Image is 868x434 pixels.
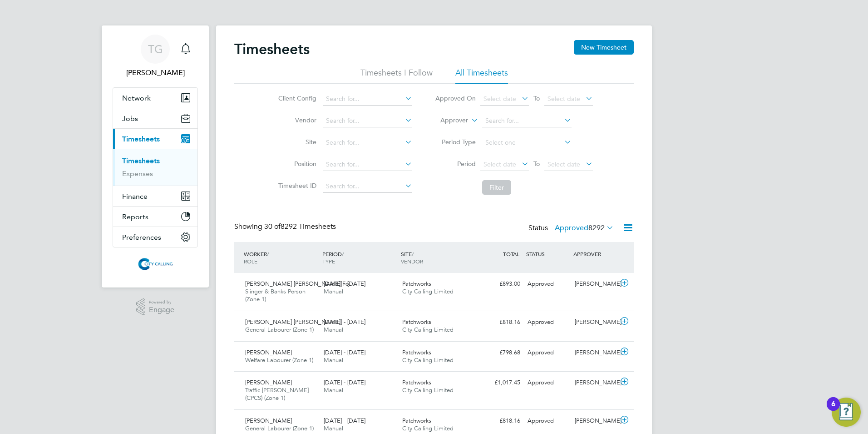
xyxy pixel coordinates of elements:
span: Timesheets [122,135,160,143]
nav: Main navigation [102,25,209,288]
label: Approver [427,116,468,125]
div: £818.16 [477,315,524,330]
a: Go to home page [113,257,198,271]
div: Showing [234,222,338,232]
div: £798.68 [477,345,524,360]
span: Select date [547,95,580,103]
li: All Timesheets [455,67,508,84]
span: Slinger & Banks Person (Zone 1) [245,288,306,303]
span: Select date [483,160,516,168]
input: Select one [482,136,572,149]
span: [DATE] - [DATE] [324,378,365,386]
input: Search for... [323,180,412,193]
span: City Calling Limited [402,288,454,295]
span: Patchworks [402,417,431,424]
button: Preferences [113,227,197,247]
span: 8292 [588,223,605,232]
span: City Calling Limited [402,326,454,333]
div: [PERSON_NAME] [571,345,618,360]
span: [PERSON_NAME] [PERSON_NAME] Fo… [245,280,355,288]
button: New Timesheet [574,40,634,55]
div: APPROVER [571,246,618,262]
div: [PERSON_NAME] [571,277,618,292]
button: Network [113,88,197,108]
span: Manual [324,326,343,333]
span: City Calling Limited [402,386,454,394]
li: Timesheets I Follow [360,67,433,84]
div: [PERSON_NAME] [571,414,618,429]
a: Powered byEngage [136,298,175,316]
span: Preferences [122,233,161,242]
div: SITE [399,246,477,269]
span: Manual [324,356,343,364]
span: [DATE] - [DATE] [324,348,365,356]
span: Welfare Labourer (Zone 1) [245,356,313,364]
span: City Calling Limited [402,424,454,432]
span: [PERSON_NAME] [245,378,292,386]
span: Toby Gibbs [113,67,198,78]
span: [DATE] - [DATE] [324,280,365,288]
label: Approved On [435,94,476,102]
span: To [531,92,542,104]
div: Status [528,222,616,235]
label: Site [276,138,316,146]
span: / [267,250,269,257]
span: Manual [324,288,343,295]
span: Jobs [122,114,138,123]
span: Finance [122,192,148,201]
label: Period Type [435,138,476,146]
span: [PERSON_NAME] [245,417,292,424]
span: VENDOR [401,257,423,265]
a: Expenses [122,169,153,178]
input: Search for... [323,115,412,127]
label: Timesheet ID [276,182,316,190]
label: Approved [555,223,614,232]
span: Traffic [PERSON_NAME] (CPCS) (Zone 1) [245,386,309,402]
span: TYPE [322,257,335,265]
button: Finance [113,186,197,206]
button: Timesheets [113,129,197,149]
div: STATUS [524,246,571,262]
span: / [342,250,344,257]
span: Network [122,94,151,102]
div: PERIOD [320,246,399,269]
button: Filter [482,180,511,195]
input: Search for... [323,136,412,149]
span: [PERSON_NAME] [PERSON_NAME] [245,318,340,326]
div: Timesheets [113,149,197,186]
span: ROLE [244,257,257,265]
span: Engage [149,306,174,314]
span: To [531,158,542,170]
span: 8292 Timesheets [264,222,336,231]
div: [PERSON_NAME] [571,375,618,390]
button: Jobs [113,108,197,128]
label: Position [276,160,316,168]
span: Manual [324,424,343,432]
span: City Calling Limited [402,356,454,364]
div: [PERSON_NAME] [571,315,618,330]
h2: Timesheets [234,40,310,58]
input: Search for... [323,158,412,171]
span: Select date [483,95,516,103]
label: Vendor [276,116,316,124]
span: TG [148,43,163,55]
label: Period [435,160,476,168]
span: [DATE] - [DATE] [324,318,365,326]
span: [PERSON_NAME] [245,348,292,356]
a: TG[PERSON_NAME] [113,35,198,78]
span: Patchworks [402,318,431,326]
span: Patchworks [402,378,431,386]
div: £1,017.45 [477,375,524,390]
span: General Labourer (Zone 1) [245,326,314,333]
span: Patchworks [402,280,431,288]
div: Approved [524,414,571,429]
img: citycalling-logo-retina.png [136,257,175,271]
input: Search for... [323,93,412,106]
span: Reports [122,212,148,221]
div: Approved [524,345,571,360]
span: 30 of [264,222,281,231]
span: Powered by [149,298,174,306]
span: General Labourer (Zone 1) [245,424,314,432]
input: Search for... [482,115,572,127]
span: Manual [324,386,343,394]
